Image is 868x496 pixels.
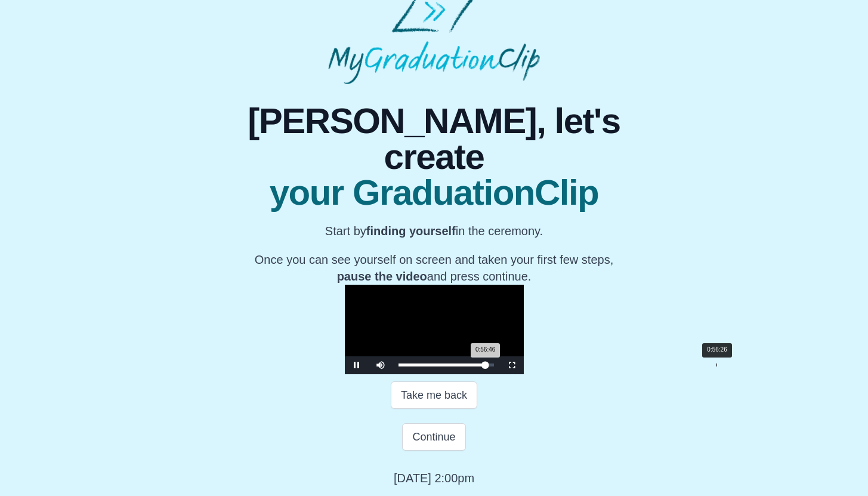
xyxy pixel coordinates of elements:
b: pause the video [337,270,427,283]
div: Progress Bar [399,363,494,366]
p: [DATE] 2:00pm [394,470,474,486]
div: Video Player [345,285,524,374]
span: [PERSON_NAME], let's create [217,103,651,175]
p: Start by in the ceremony. [217,223,651,239]
button: Continue [402,423,465,451]
b: finding yourself [366,224,456,238]
button: Take me back [391,381,477,409]
span: your GraduationClip [217,175,651,211]
button: Fullscreen [500,356,524,374]
button: Pause [345,356,369,374]
p: Once you can see yourself on screen and taken your first few steps, and press continue. [217,251,651,285]
button: Mute [369,356,393,374]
